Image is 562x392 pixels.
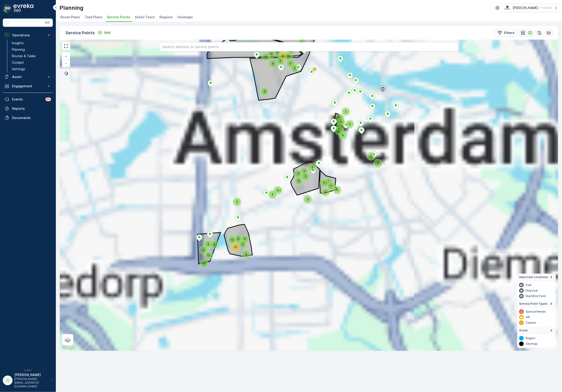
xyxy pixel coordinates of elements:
div: 12 [205,252,208,255]
div: 11 [285,53,292,60]
p: [PERSON_NAME] [14,373,49,377]
div: 21 [232,244,239,251]
p: Service Points [65,30,95,36]
p: Disposal [526,289,538,292]
button: Filters [495,29,517,37]
div: 3 [334,187,341,194]
p: Geomap [526,342,537,346]
img: logo [3,4,12,13]
span: Static Tours [135,15,155,19]
div: 2 [342,108,345,111]
div: 2 [262,53,269,60]
div: 23 [280,53,283,55]
div: 4 [201,260,203,263]
div: 4 [211,241,218,248]
div: 2 [269,191,272,194]
div: 9 [322,189,325,191]
summary: Important Locations [517,274,556,281]
div: 3 [304,196,311,203]
button: Asset [3,72,53,82]
div: 21 [232,244,235,246]
div: 2 [274,187,281,194]
p: Planning [12,47,25,52]
div: 2 [234,198,236,201]
div: 2 [336,127,343,134]
div: 4 [243,251,245,254]
div: 4 [295,177,302,184]
div: 6 [261,88,264,91]
div: 12 [268,50,270,53]
div: 12 [229,236,236,243]
img: basis-logo_rgb2x.png [504,5,511,10]
span: v 1.48.1 [3,369,53,372]
span: Geomaps [177,15,193,19]
div: 2 [287,60,290,63]
a: Insights [10,40,53,46]
p: VIP [526,315,530,319]
div: 3 [334,187,337,189]
div: 4 [295,177,298,180]
div: 3 [336,115,343,122]
div: 3 [302,173,305,176]
div: 2 [336,127,339,130]
div: 7 [328,183,330,185]
div: 2 [274,187,277,190]
a: Planning [10,46,53,53]
span: Service Point Types [519,302,547,306]
div: 4 [211,241,213,244]
div: 2 [239,241,242,244]
div: 2 [262,53,265,56]
div: 4 [270,60,272,63]
div: 2 [269,191,276,198]
div: 4 [243,251,250,258]
p: [PERSON_NAME] [513,6,538,10]
a: View Fullscreen [63,43,70,50]
div: 2 [342,108,349,115]
div: 4 [200,247,203,249]
span: Regions [159,15,173,19]
div: 2 [375,160,377,163]
input: Search address or service points [159,42,458,51]
p: Documents [12,116,51,120]
p: Insights [12,41,24,45]
div: 9 [322,189,329,196]
a: Zoom Out [63,60,70,67]
p: Settings [12,67,25,71]
div: 3 [295,170,297,173]
div: 7 [325,179,332,185]
span: Service Points [107,15,130,19]
summary: Areas [517,327,556,334]
div: 4 [337,119,340,121]
div: 9 [235,235,238,238]
a: Reports [3,104,53,113]
p: Region [526,336,535,340]
button: Engagement [3,82,53,91]
span: − [65,61,67,65]
div: 4 [200,247,207,254]
p: Cockpit [12,60,24,65]
span: Route Plans [60,15,80,19]
span: + [65,54,67,58]
div: Bulk Select [62,70,70,77]
img: logo_dark-DEwI_e13.png [13,4,33,13]
div: 4 [201,260,208,267]
p: Events [12,97,43,102]
div: 3 [205,241,212,248]
div: 2 [339,132,342,135]
div: 2 [234,198,241,205]
div: 2 [287,60,294,67]
div: 3 [309,164,312,167]
p: ( +02:00 ) [540,6,552,10]
div: 3 [309,164,316,171]
p: 99 [46,97,50,101]
div: 13 [337,124,344,131]
p: Operations [12,33,44,38]
span: Important Locations [519,275,548,279]
span: Task Plans [85,15,102,19]
p: Reports [12,106,51,111]
div: 2 [346,121,349,123]
div: 3 [301,168,304,171]
a: Routes & Tasks [10,53,53,59]
a: Settings [10,66,53,72]
div: 4 [337,119,344,125]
